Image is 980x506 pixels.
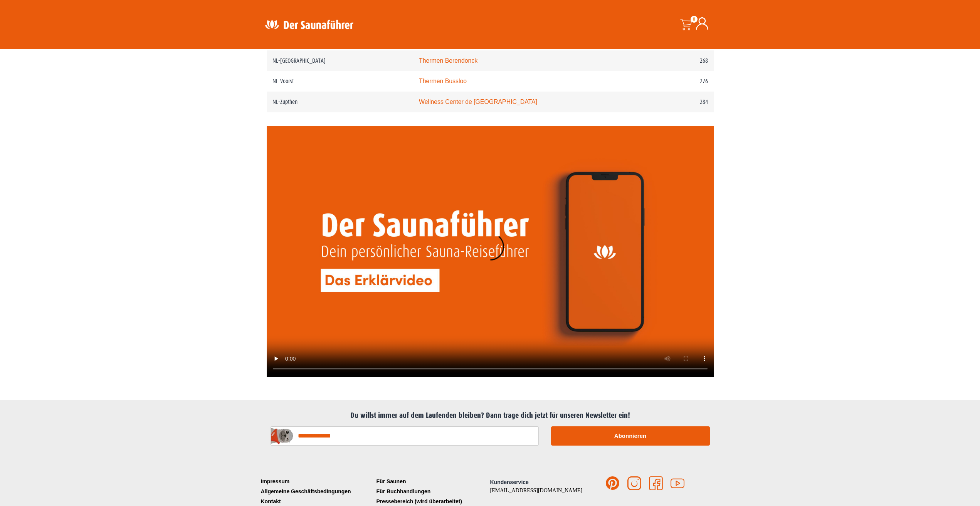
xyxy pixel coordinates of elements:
td: 268 [633,50,713,71]
a: Für Saunen [375,476,490,486]
a: Allgemeine Geschäftsbedingungen [259,486,375,496]
button: Abonnieren [551,426,710,446]
a: Wellness Center de [GEOGRAPHIC_DATA] [419,99,537,105]
a: [EMAIL_ADDRESS][DOMAIN_NAME] [490,488,583,493]
a: Thermen Bussloo [419,78,467,84]
a: Impressum [259,476,375,486]
h2: Du willst immer auf dem Laufenden bleiben? Dann trage dich jetzt für unseren Newsletter ein! [263,411,718,420]
span: 0 [691,16,698,23]
a: Thermen Berendonck [419,57,477,64]
td: 276 [633,71,713,92]
td: NL-Zupthen [267,92,413,112]
td: 284 [633,92,713,112]
a: Für Buchhandlungen [375,486,490,496]
span: Kundenservice [490,479,529,485]
td: NL-Voorst [267,71,413,92]
td: NL-[GEOGRAPHIC_DATA] [267,50,413,71]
